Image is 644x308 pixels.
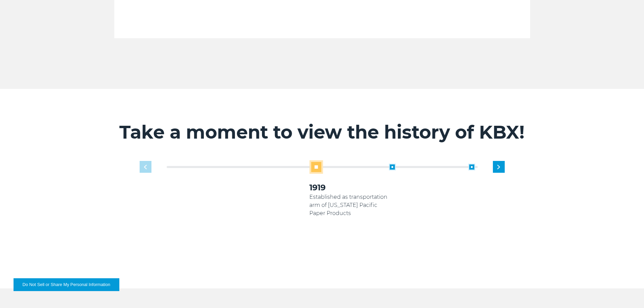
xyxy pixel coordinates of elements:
[309,182,389,193] h3: 1919
[309,193,389,217] p: Established as transportation arm of [US_STATE] Pacific Paper Products
[493,161,505,173] div: Next slide
[114,121,530,143] h2: Take a moment to view the history of KBX!
[497,165,500,169] img: next slide
[14,278,119,291] button: Do Not Sell or Share My Personal Information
